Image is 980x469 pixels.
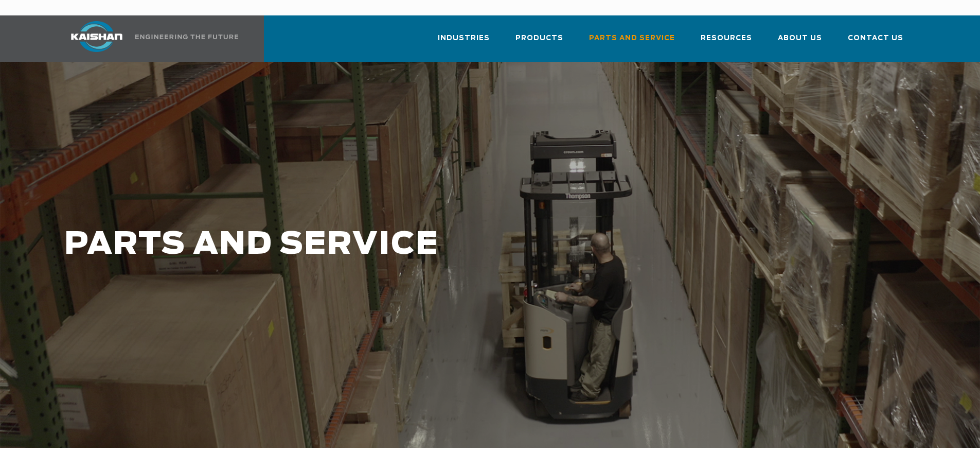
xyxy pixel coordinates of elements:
span: Resources [701,32,752,44]
a: Resources [701,25,752,60]
img: Engineering the future [135,34,238,39]
a: Contact Us [848,25,903,60]
img: kaishan logo [58,21,135,52]
a: Industries [438,25,490,60]
a: Products [515,25,563,60]
h1: PARTS AND SERVICE [64,228,772,262]
span: Industries [438,32,490,44]
a: Kaishan USA [58,15,240,62]
a: Parts and Service [589,25,675,60]
span: About Us [778,32,822,44]
span: Products [515,32,563,44]
a: About Us [778,25,822,60]
span: Parts and Service [589,32,675,44]
span: Contact Us [848,32,903,44]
